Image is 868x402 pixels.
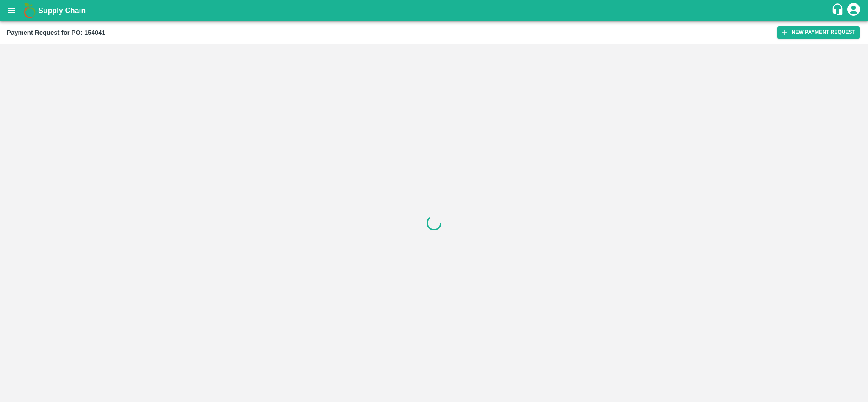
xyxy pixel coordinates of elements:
b: Supply Chain [38,6,86,15]
div: customer-support [831,3,846,18]
b: Payment Request for PO: 154041 [7,29,105,36]
div: account of current user [846,2,861,19]
img: logo [21,2,38,19]
button: New Payment Request [777,26,860,39]
button: open drawer [2,1,21,20]
a: Supply Chain [38,5,831,17]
